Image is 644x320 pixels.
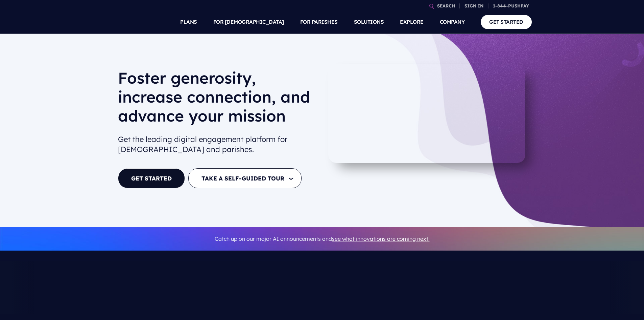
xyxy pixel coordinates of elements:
h2: Get the leading digital engagement platform for [DEMOGRAPHIC_DATA] and parishes. [118,131,317,158]
img: Pushpay_Logo__NorthPoint [154,266,255,303]
a: COMPANY [440,10,465,34]
a: FOR PARISHES [300,10,338,34]
p: Catch up on our major AI announcements and [118,231,526,247]
img: Central Church Henderson NV [507,266,608,303]
img: pp_logos_1 [271,266,373,303]
a: EXPLORE [400,10,424,34]
a: see what innovations are coming next. [332,235,430,242]
a: FOR [DEMOGRAPHIC_DATA] [213,10,284,34]
button: TAKE A SELF-GUIDED TOUR [188,168,302,188]
a: SOLUTIONS [354,10,384,34]
img: Pushpay_Logo__CCM [36,266,138,303]
h1: Foster generosity, increase connection, and advance your mission [118,68,317,131]
img: pp_logos_2 [389,266,491,303]
a: GET STARTED [481,15,532,29]
a: PLANS [180,10,197,34]
a: GET STARTED [118,168,185,188]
